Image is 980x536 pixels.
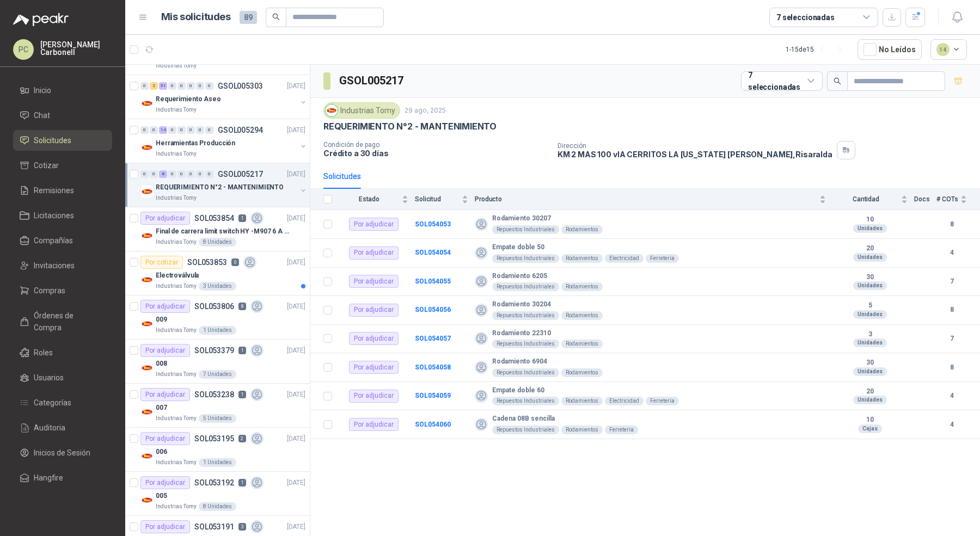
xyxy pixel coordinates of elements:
p: Herramientas Producción [156,138,235,149]
p: [PERSON_NAME] Carbonell [40,41,112,56]
p: 006 [156,447,167,457]
div: 8 [159,170,167,178]
div: 8 Unidades [199,238,236,247]
p: REQUERIMIENTO N°2 - MANTENIMIENTO [323,121,497,132]
div: Por adjudicar [349,361,399,374]
p: [DATE] [287,301,305,312]
a: Solicitudes [13,130,112,151]
img: Company Logo [140,141,154,154]
div: Rodamientos [561,254,603,263]
div: Por adjudicar [140,476,190,489]
p: [DATE] [287,522,305,532]
span: Solicitud [415,195,460,203]
div: 0 [205,170,213,178]
div: 0 [140,82,149,90]
a: Inicios de Sesión [13,442,112,463]
th: Cantidad [832,189,914,210]
div: Rodamientos [561,340,603,348]
div: Unidades [853,281,887,290]
a: Usuarios [13,367,112,388]
p: SOL053191 [194,523,234,531]
b: Empate doble 60 [492,386,544,395]
div: 0 [177,126,186,134]
div: 7 seleccionadas [748,69,803,93]
div: 3 Unidades [199,282,236,291]
div: Rodamientos [561,225,603,234]
p: Dirección [558,142,832,150]
div: Por adjudicar [349,418,399,431]
div: Ferretería [646,397,679,405]
div: Por adjudicar [140,432,190,445]
div: 1 Unidades [199,458,236,467]
div: Por adjudicar [140,520,190,533]
div: 0 [196,82,204,90]
div: Ferretería [646,254,679,263]
p: [DATE] [287,478,305,488]
p: Industrias Tomy [156,458,197,467]
a: Invitaciones [13,255,112,276]
b: SOL054053 [415,220,451,228]
div: 0 [150,126,158,134]
b: 8 [936,219,967,230]
div: PC [13,39,34,60]
div: 0 [168,126,176,134]
div: 0 [168,170,176,178]
button: 14 [930,39,967,60]
span: Inicios de Sesión [34,447,90,459]
p: Industrias Tomy [156,194,197,202]
span: search [272,13,280,21]
div: Por adjudicar [140,388,190,401]
span: Hangfire [34,472,63,484]
p: Requerimiento Aseo [156,94,221,104]
div: 0 [196,170,204,178]
b: Rodamiento 6904 [492,358,547,366]
img: Company Logo [140,185,154,198]
th: # COTs [936,189,980,210]
div: 2 [150,82,158,90]
p: Industrias Tomy [156,150,197,158]
b: 7 [936,334,967,344]
div: Por adjudicar [349,390,399,403]
a: Por adjudicarSOL0533791[DATE] Company Logo008Industrias Tomy7 Unidades [125,340,310,384]
p: 2 [238,435,246,442]
p: 1 [238,391,246,398]
div: Unidades [853,367,887,376]
span: Auditoria [34,422,65,434]
img: Company Logo [140,494,154,507]
a: Chat [13,105,112,126]
a: Auditoria [13,417,112,438]
a: Remisiones [13,180,112,201]
b: SOL054058 [415,364,451,371]
a: Por adjudicarSOL0532381[DATE] Company Logo007Industrias Tomy5 Unidades [125,384,310,428]
div: Por adjudicar [140,212,190,225]
p: 008 [156,359,167,369]
p: SOL053192 [194,479,234,486]
span: Solicitudes [34,134,71,146]
a: 0 2 51 0 0 0 0 0 GSOL005303[DATE] Company LogoRequerimiento AseoIndustrias Tomy [140,79,308,114]
a: Licitaciones [13,205,112,226]
p: [DATE] [287,346,305,356]
span: Licitaciones [34,210,74,221]
b: 4 [936,391,967,401]
a: 0 0 14 0 0 0 0 0 GSOL005294[DATE] Company LogoHerramientas ProducciónIndustrias Tomy [140,124,308,158]
b: 20 [832,387,908,396]
p: SOL053806 [194,303,234,310]
div: Repuestos Industriales [492,397,559,405]
b: 10 [832,416,908,424]
span: Roles [34,347,53,359]
p: 1 [238,479,246,486]
p: Industrias Tomy [156,61,197,70]
div: 0 [177,82,186,90]
div: 8 Unidades [199,502,236,511]
div: 0 [177,170,186,178]
span: Compras [34,285,65,297]
div: Repuestos Industriales [492,340,559,348]
div: Por adjudicar [349,275,399,288]
div: Electricidad [605,254,644,263]
div: 0 [187,82,195,90]
p: Condición de pago [323,141,549,149]
p: 0 [231,258,239,266]
div: 0 [187,126,195,134]
span: Invitaciones [34,260,75,272]
p: 009 [156,315,167,325]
